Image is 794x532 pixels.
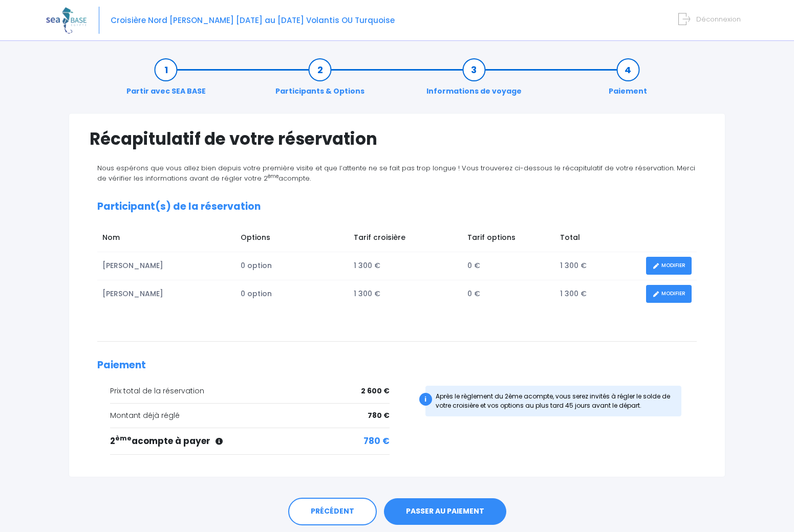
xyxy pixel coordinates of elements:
[241,260,272,271] span: 0 option
[110,435,390,448] div: 2 acompte à payer
[110,386,390,396] div: Prix total de la réservation
[555,280,641,308] td: 1 300 €
[115,434,132,442] sup: ème
[235,227,349,252] td: Options
[97,280,235,308] td: [PERSON_NAME]
[97,163,695,183] span: Nous espérons que vous allez bien depuis votre première visite et que l’attente ne se fait pas tr...
[97,227,235,252] td: Nom
[97,201,697,213] h2: Participant(s) de la réservation
[110,410,390,421] div: Montant déjà réglé
[349,280,462,308] td: 1 300 €
[696,14,741,24] span: Déconnexion
[349,252,462,280] td: 1 300 €
[462,280,555,308] td: 0 €
[646,257,692,275] a: MODIFIER
[241,289,272,299] span: 0 option
[425,386,682,416] div: Après le règlement du 2ème acompte, vous serez invités à régler le solde de votre croisière et vo...
[462,252,555,280] td: 0 €
[361,386,390,396] span: 2 600 €
[121,64,211,97] a: Partir avec SEA BASE
[555,227,641,252] td: Total
[268,173,278,180] sup: ème
[90,129,704,149] h1: Récapitulatif de votre réservation
[462,227,555,252] td: Tarif options
[419,393,432,406] div: i
[384,498,506,525] a: PASSER AU PAIEMENT
[363,435,390,448] span: 780 €
[555,252,641,280] td: 1 300 €
[349,227,462,252] td: Tarif croisière
[646,285,692,303] a: MODIFIER
[368,410,390,421] span: 780 €
[604,64,652,97] a: Paiement
[421,64,527,97] a: Informations de voyage
[97,360,697,371] h2: Paiement
[270,64,370,97] a: Participants & Options
[111,15,395,26] span: Croisière Nord [PERSON_NAME] [DATE] au [DATE] Volantis OU Turquoise
[288,498,377,525] a: PRÉCÉDENT
[97,252,235,280] td: [PERSON_NAME]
